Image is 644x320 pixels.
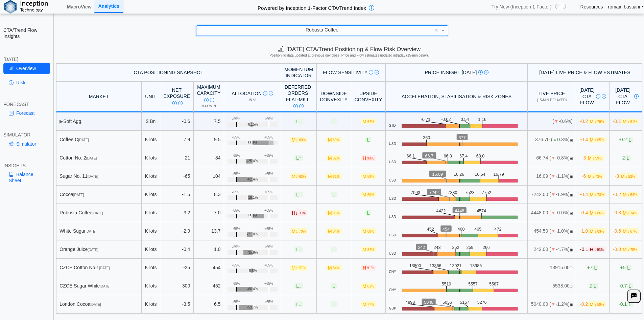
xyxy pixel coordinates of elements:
[160,222,194,240] td: -2.9
[570,138,573,142] span: OPEN: Market session is currently open.
[194,259,224,277] td: 454
[232,117,240,121] div: -65%
[551,228,556,234] span: ▼
[142,167,160,186] td: K lots
[142,204,160,222] td: K lots
[361,155,376,161] span: H
[369,70,373,74] img: Info
[3,132,50,138] div: SIMULATOR
[290,137,308,143] span: M
[433,171,444,176] text: 16.09
[361,265,376,271] span: H
[634,94,639,99] img: Info
[299,230,306,233] span: 70%
[537,98,567,102] span: (15-min delayed)
[628,120,637,124] span: ↓ 61%
[621,247,639,252] span: M
[528,186,576,204] td: 7242.00 ( -1.9%)
[295,173,298,179] span: ↓
[620,265,631,271] span: +5
[484,244,492,250] text: 266
[204,98,209,102] img: Info
[264,117,273,121] div: +65%
[427,226,434,231] text: 452
[299,138,306,142] span: 80%
[294,119,303,124] span: L
[365,210,372,216] span: L
[142,112,160,131] td: $ Bn
[528,131,576,149] td: 376.70 ( 0.3%)
[247,251,258,255] span: -35.8%
[264,172,273,176] div: +65%
[586,155,603,161] span: M
[613,247,639,252] span: -0.0
[483,190,493,195] text: 7752
[160,131,194,149] td: 7.9
[586,173,603,179] span: M
[445,153,453,158] text: 66.8
[588,119,605,124] span: M
[587,265,599,271] span: +7
[528,149,576,167] td: 66.74 ( -0.8%)
[613,119,639,124] span: -0.1
[389,233,396,237] span: USD
[619,137,633,143] span: -0.2
[299,211,306,215] span: 96%
[621,155,631,161] span: -2
[627,137,633,143] span: L
[299,175,306,178] span: 63%
[480,116,488,122] text: 1.16
[551,192,556,197] span: ▼
[92,211,103,215] span: [DATE]
[264,263,273,268] div: +65%
[294,155,303,161] span: L
[580,228,606,234] span: -1.0
[468,244,475,250] text: 259
[579,87,606,106] div: [DATE] CTA Flow
[194,149,224,167] td: 84
[326,228,341,234] span: M
[367,230,374,233] span: 68%
[462,116,470,122] text: 0.54
[613,192,639,197] span: -0.2
[625,155,631,161] span: L
[64,1,94,13] a: MacroView
[317,82,351,112] th: Downside Convexity
[478,70,483,74] img: Info
[580,192,606,197] span: -0.4
[430,263,442,268] text: 13866
[247,177,258,182] span: -62.4%
[570,211,573,215] span: OPEN: Market session is currently open.
[389,142,396,146] span: USD
[247,232,258,236] span: -21.0%
[582,155,604,161] span: -3
[331,192,337,197] span: L
[142,149,160,167] td: K lots
[409,263,422,268] text: 13800
[247,159,258,163] span: -25.4%
[361,119,376,124] span: M
[299,104,304,108] img: Read More
[496,226,503,231] text: 472
[580,119,606,124] span: -0.2
[588,247,605,252] span: H
[142,222,160,240] td: K lots
[232,172,240,176] div: -65%
[56,63,281,82] th: CTA Positioning Snapshot
[263,91,267,95] img: Info
[269,91,273,95] img: Read More
[142,240,160,259] td: K lots
[444,226,451,231] text: 454
[295,210,298,215] span: ↓
[299,119,301,124] span: ↓
[434,244,442,250] text: 243
[88,175,98,178] span: [DATE]
[142,82,160,112] th: Unit
[326,137,341,143] span: M
[361,192,376,197] span: M
[264,227,273,231] div: +65%
[294,247,303,252] span: L
[615,173,637,179] span: -3
[281,63,317,82] th: Momentum Indicator
[142,131,160,149] td: K lots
